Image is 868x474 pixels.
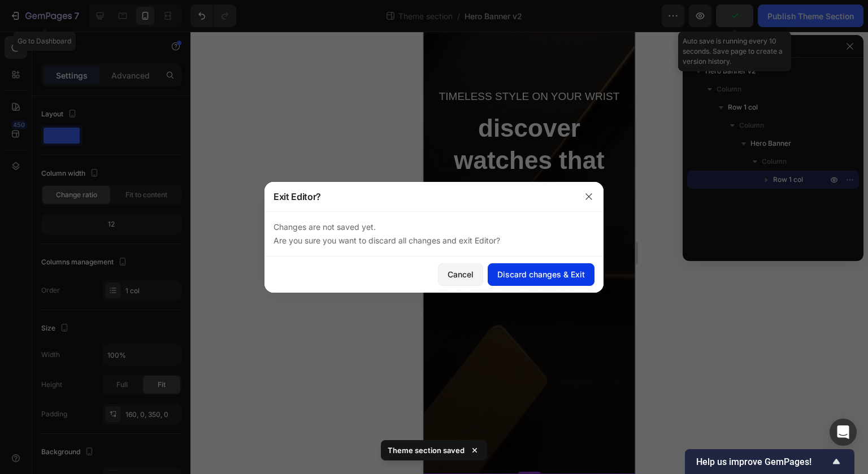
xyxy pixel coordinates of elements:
div: DISCOVER NOW [75,226,137,238]
button: Discard changes & Exit [488,263,594,286]
span: Help us improve GemPages! [696,456,830,467]
div: Cancel [448,268,474,280]
div: Discard changes & Exit [497,268,585,280]
a: DISCOVER NOW [47,219,164,245]
button: Cancel [438,263,483,286]
p: Theme section saved [388,445,465,456]
h2: discover watches that define every moment [8,79,203,211]
p: Changes are not saved yet. Are you sure you want to discard all changes and exit Editor? [274,220,594,247]
div: Open Intercom Messenger [830,419,857,446]
button: Show survey - Help us improve GemPages! [696,455,843,468]
p: Timeless style on your wrist [10,57,202,73]
p: Exit Editor? [274,190,321,203]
